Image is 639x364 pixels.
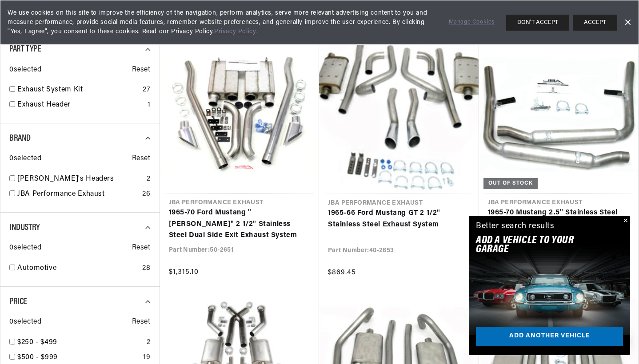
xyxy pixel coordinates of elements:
[619,216,630,226] button: Close
[476,327,623,347] a: Add another vehicle
[328,208,470,230] a: 1965-66 Ford Mustang GT 2 1/2" Stainless Steel Exhaust System
[17,263,139,274] a: Automotive
[9,317,41,328] span: 0 selected
[143,84,150,96] div: 27
[169,207,311,241] a: 1965-70 Ford Mustang "[PERSON_NAME]" 2 1/2" Stainless Steel Dual Side Exit Exhaust System
[17,189,139,200] a: JBA Performance Exhaust
[17,174,143,185] a: [PERSON_NAME]'s Headers
[143,352,150,364] div: 19
[214,28,257,35] a: Privacy Policy.
[9,134,31,143] span: Brand
[142,263,150,274] div: 28
[9,45,41,54] span: Part Type
[449,18,495,27] a: Manage Cookies
[17,339,57,346] span: $250 - $499
[8,8,436,36] span: We use cookies on this site to improve the efficiency of the navigation, perform analytics, serve...
[9,223,40,232] span: Industry
[142,189,150,200] div: 26
[9,297,27,306] span: Price
[148,99,151,111] div: 1
[573,15,617,31] button: ACCEPT
[132,242,151,254] span: Reset
[9,242,41,254] span: 0 selected
[476,236,601,254] h2: Add A VEHICLE to your garage
[17,84,139,96] a: Exhaust System Kit
[17,99,144,111] a: Exhaust Header
[147,174,151,185] div: 2
[132,64,151,76] span: Reset
[476,220,555,233] div: Better search results
[9,153,41,165] span: 0 selected
[147,337,151,348] div: 2
[9,64,41,76] span: 0 selected
[621,16,634,29] a: Dismiss Banner
[17,354,58,361] span: $500 - $999
[132,317,151,328] span: Reset
[506,15,569,31] button: DON'T ACCEPT
[488,207,630,230] a: 1965-70 Mustang 2.5" Stainless Steel Side Exit Exhaust System
[132,153,151,165] span: Reset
